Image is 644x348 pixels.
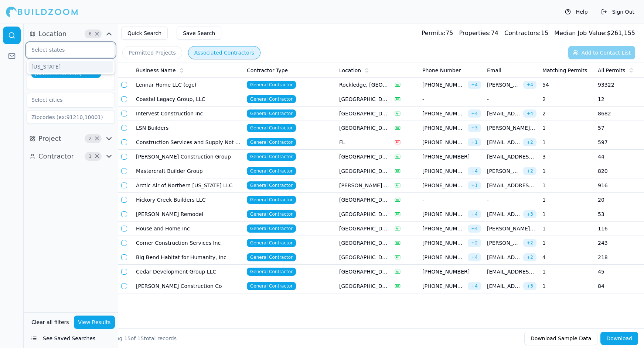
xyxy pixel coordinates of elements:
[133,236,244,250] td: Corner Construction Services Inc
[133,222,244,236] td: House and Home Inc
[336,193,392,207] td: [GEOGRAPHIC_DATA][PERSON_NAME], [GEOGRAPHIC_DATA]
[422,67,461,74] span: Phone Number
[422,182,465,189] span: [PHONE_NUMBER]
[336,236,392,250] td: [GEOGRAPHIC_DATA], [GEOGRAPHIC_DATA]
[133,279,244,293] td: [PERSON_NAME] Construction Co
[339,67,361,74] span: Location
[468,225,481,233] span: + 4
[38,29,67,39] span: Location
[487,254,520,261] span: [EMAIL_ADDRESS][DOMAIN_NAME]
[419,193,484,207] td: -
[94,154,100,158] span: Clear Contractor filters
[487,67,501,74] span: Email
[487,282,520,290] span: [EMAIL_ADDRESS][DOMAIN_NAME]
[504,29,548,38] div: 15
[336,107,392,121] td: [GEOGRAPHIC_DATA], [GEOGRAPHIC_DATA]
[554,29,635,38] div: $ 261,155
[133,107,244,121] td: Intervest Construction Inc
[247,109,296,118] span: General Contractor
[133,250,244,265] td: Big Bend Habitat for Humanity, Inc
[422,268,481,275] span: [PHONE_NUMBER]
[487,210,520,218] span: [EMAIL_ADDRESS][DOMAIN_NAME]
[539,279,595,293] td: 1
[336,78,392,92] td: Rockledge, [GEOGRAPHIC_DATA]
[468,167,481,175] span: + 4
[487,225,536,232] span: [PERSON_NAME][EMAIL_ADDRESS][DOMAIN_NAME]
[459,29,491,36] span: Properties:
[422,29,446,36] span: Permits:
[247,153,296,161] span: General Contractor
[422,153,481,160] span: [PHONE_NUMBER]
[247,81,296,89] span: General Contractor
[74,316,115,329] button: View Results
[177,27,221,40] button: Save Search
[504,29,541,36] span: Contractors:
[484,92,539,107] td: -
[336,135,392,150] td: FL
[487,153,536,160] span: [EMAIL_ADDRESS][DOMAIN_NAME]
[27,93,105,107] input: Select cities
[422,282,465,290] span: [PHONE_NUMBER]
[133,164,244,178] td: Mastercraft Builder Group
[539,222,595,236] td: 1
[524,332,597,345] button: Download Sample Data
[136,67,176,74] span: Business Name
[94,137,100,140] span: Clear Project filters
[121,27,168,40] button: Quick Search
[27,28,115,40] button: Location6Clear Location filters
[468,181,481,189] span: + 1
[247,268,296,276] span: General Contractor
[539,265,595,279] td: 1
[487,239,520,247] span: [PERSON_NAME][EMAIL_ADDRESS][DOMAIN_NAME]
[523,210,536,218] span: + 3
[133,207,244,222] td: [PERSON_NAME] Remodel
[336,279,392,293] td: [GEOGRAPHIC_DATA], [GEOGRAPHIC_DATA]
[247,282,296,290] span: General Contractor
[122,46,182,59] button: Permitted Projects
[422,254,465,261] span: [PHONE_NUMBER]
[336,150,392,164] td: [GEOGRAPHIC_DATA], [GEOGRAPHIC_DATA]
[422,139,465,146] span: [PHONE_NUMBER]
[27,332,115,345] button: See Saved Searches
[468,81,481,89] span: + 4
[539,250,595,265] td: 4
[523,138,536,146] span: + 2
[468,253,481,261] span: + 4
[542,67,587,74] span: Matching Permits
[539,236,595,250] td: 1
[487,167,520,175] span: [PERSON_NAME][EMAIL_ADDRESS][DOMAIN_NAME]
[523,282,536,290] span: + 3
[422,124,465,132] span: [PHONE_NUMBER]
[539,178,595,193] td: 1
[27,150,115,162] button: Contractor1Clear Contractor filters
[539,164,595,178] td: 1
[336,265,392,279] td: [GEOGRAPHIC_DATA], [GEOGRAPHIC_DATA]
[422,225,465,232] span: [PHONE_NUMBER]
[30,316,71,329] button: Clear all filters
[133,178,244,193] td: Arctic Air of Northern [US_STATE] LLC
[487,268,536,275] span: [EMAIL_ADDRESS][DOMAIN_NAME]
[28,61,113,73] div: [US_STATE]
[133,121,244,135] td: LSN Builders
[27,111,115,124] input: Zipcodes (ex:91210,10001)
[133,150,244,164] td: [PERSON_NAME] Construction Group
[539,78,595,92] td: 54
[133,92,244,107] td: Coastal Legacy Group, LLC
[86,135,94,142] span: 2
[539,207,595,222] td: 1
[247,67,288,74] span: Contractor Type
[247,95,296,103] span: General Contractor
[188,46,260,59] button: Associated Contractors
[561,6,592,18] button: Help
[600,332,638,345] button: Download
[133,78,244,92] td: Lennar Home LLC (cgc)
[539,92,595,107] td: 2
[523,167,536,175] span: + 2
[468,124,481,132] span: + 3
[247,239,296,247] span: General Contractor
[86,30,94,38] span: 6
[422,239,465,247] span: [PHONE_NUMBER]
[539,107,595,121] td: 2
[124,335,131,341] span: 15
[554,29,607,36] span: Median Job Value:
